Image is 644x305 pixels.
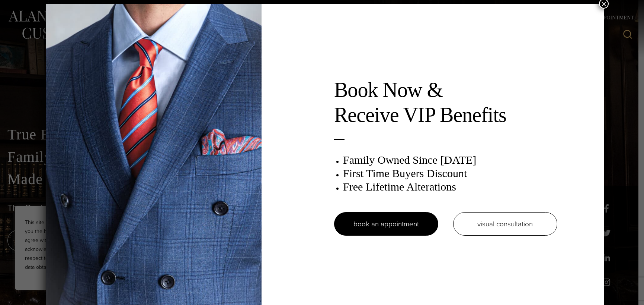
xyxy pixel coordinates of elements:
[343,153,557,167] h3: Family Owned Since [DATE]
[343,167,557,180] h3: First Time Buyers Discount
[453,212,557,236] a: visual consultation
[343,180,557,194] h3: Free Lifetime Alterations
[334,78,557,128] h2: Book Now & Receive VIP Benefits
[334,212,438,236] a: book an appointment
